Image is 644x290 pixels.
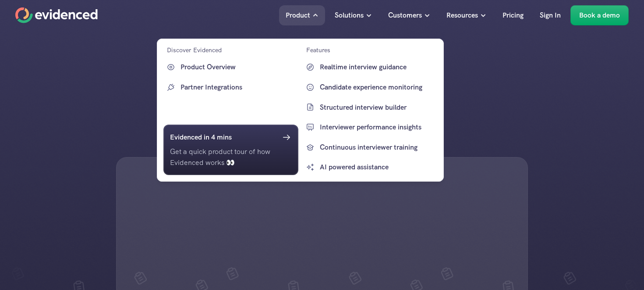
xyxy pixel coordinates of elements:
[533,5,567,25] a: Sign In
[303,159,438,175] a: AI powered assistance
[306,45,330,55] p: Features
[303,119,438,135] a: Interviewer performance insights
[163,79,298,95] a: Partner Integrations
[286,10,310,21] p: Product
[320,101,435,113] p: Structured interview builder
[163,125,298,175] a: Evidenced in 4 minsGet a quick product tour of how Evidenced works 👀
[167,45,222,55] p: Discover Evidenced
[303,79,438,95] a: Candidate experience monitoring
[163,59,298,75] a: Product Overview
[335,10,364,21] p: Solutions
[502,10,524,21] p: Pricing
[320,82,435,93] p: Candidate experience monitoring
[180,82,296,93] p: Partner Integrations
[570,5,629,25] a: Book a demo
[15,7,98,23] a: Home
[320,161,435,173] p: AI powered assistance
[180,61,296,73] p: Product Overview
[303,59,438,75] a: Realtime interview guidance
[496,5,530,25] a: Pricing
[446,10,478,21] p: Resources
[320,61,435,73] p: Realtime interview guidance
[579,10,620,21] p: Book a demo
[170,132,232,143] h6: Evidenced in 4 mins
[540,10,561,21] p: Sign In
[170,146,292,168] p: Get a quick product tour of how Evidenced works 👀
[303,99,438,115] a: Structured interview builder
[388,10,422,21] p: Customers
[303,140,438,155] a: Continuous interviewer training
[320,142,435,153] p: Continuous interviewer training
[320,122,435,133] p: Interviewer performance insights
